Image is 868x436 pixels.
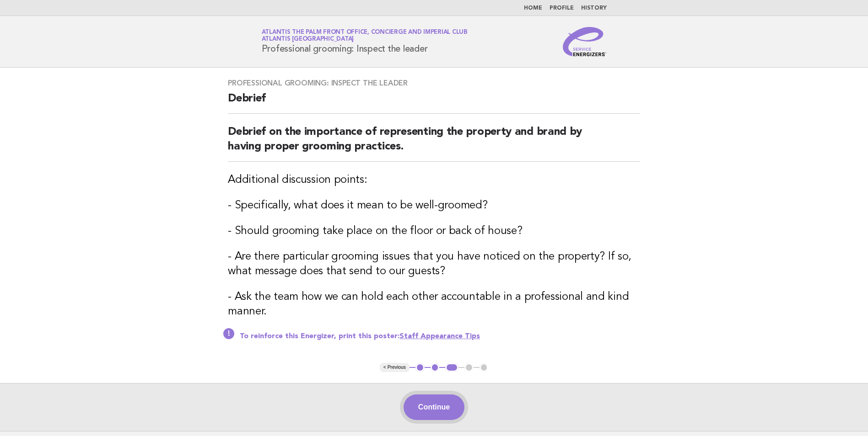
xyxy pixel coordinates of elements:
[524,5,542,11] a: Home
[228,79,640,88] h3: Professional grooming: Inspect the leader
[431,363,440,372] button: 2
[550,5,574,11] a: Profile
[228,290,640,319] h3: - Ask the team how we can hold each other accountable in a professional and kind manner.
[228,224,640,239] h3: - Should grooming take place on the floor or back of house?
[563,27,607,56] img: Service Energizers
[262,29,468,42] a: Atlantis The Palm Front Office, Concierge and Imperial ClubAtlantis [GEOGRAPHIC_DATA]
[228,91,640,114] h2: Debrief
[262,30,468,53] h1: Professional grooming: Inspect the leader
[228,250,640,279] h3: - Are there particular grooming issues that you have noticed on the property? If so, what message...
[240,332,640,341] p: To reinforce this Energizer, print this poster:
[380,363,410,372] button: < Previous
[415,363,425,372] button: 1
[404,394,464,420] button: Continue
[581,5,607,11] a: History
[228,198,640,213] h3: - Specifically, what does it mean to be well-groomed?
[228,173,640,187] h3: Additional discussion points:
[262,37,354,43] span: Atlantis [GEOGRAPHIC_DATA]
[228,125,640,162] h2: Debrief on the importance of representing the property and brand by having proper grooming practi...
[399,333,480,340] a: Staff Appearance Tips
[445,363,458,372] button: 3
